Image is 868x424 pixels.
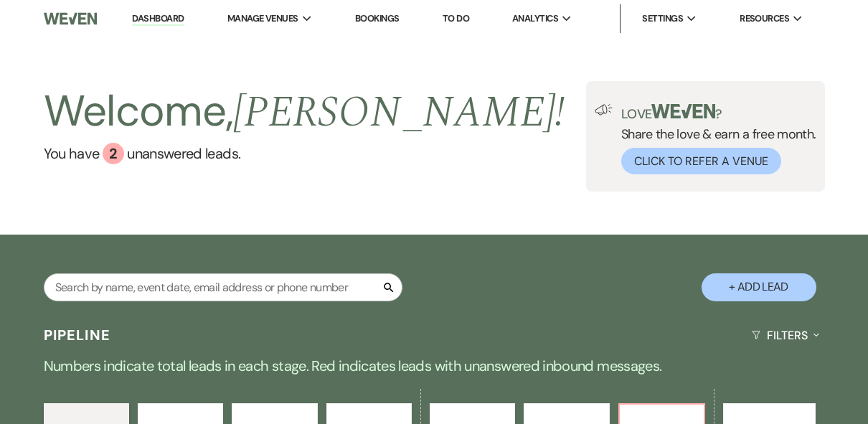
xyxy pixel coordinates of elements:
a: Dashboard [132,12,184,26]
span: [PERSON_NAME] ! [233,80,565,146]
img: loud-speaker-illustration.svg [595,104,613,116]
p: Love ? [621,104,816,121]
button: + Add Lead [702,273,816,301]
span: Settings [642,11,683,26]
a: You have 2 unanswered leads. [44,143,565,164]
button: Filters [746,316,824,354]
button: Click to Refer a Venue [621,148,781,174]
span: Analytics [512,11,558,26]
a: Bookings [355,12,400,24]
div: 2 [103,143,124,164]
input: Search by name, event date, email address or phone number [44,273,402,301]
h3: Pipeline [44,325,111,345]
span: Resources [740,11,789,26]
img: Weven Logo [44,4,97,34]
h2: Welcome, [44,81,565,143]
img: weven-logo-green.svg [651,104,715,118]
a: To Do [443,12,469,24]
div: Share the love & earn a free month. [613,104,816,174]
span: Manage Venues [227,11,298,26]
